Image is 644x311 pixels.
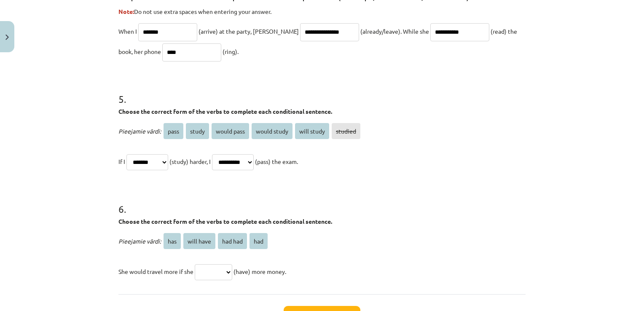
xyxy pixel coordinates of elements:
[118,237,161,245] span: Pieejamie vārdi:
[295,123,329,139] span: will study
[118,268,193,275] span: She would travel more if she
[223,48,239,55] span: (ring).
[233,268,286,275] span: (have) more money.
[199,27,299,35] span: (arrive) at the party, [PERSON_NAME]
[118,27,137,35] span: When I
[212,123,249,139] span: would pass
[332,123,360,139] span: studied
[118,8,134,15] strong: Note:
[360,27,429,35] span: (already/leave). While she
[255,158,298,165] span: (pass) the exam.
[252,123,292,139] span: would study
[118,158,125,165] span: If I
[118,7,526,16] p: Do not use extra spaces when entering your answer.
[118,78,526,105] h1: 5 .
[118,188,526,214] h1: 6 .
[118,107,332,115] strong: Choose the correct form of the verbs to complete each conditional sentence.
[5,35,9,40] img: icon-close-lesson-0947bae3869378f0d4975bcd49f059093ad1ed9edebbc8119c70593378902aed.svg
[164,123,183,139] span: pass
[183,233,215,249] span: will have
[250,233,268,249] span: had
[169,158,211,165] span: (study) harder, I
[218,233,247,249] span: had had
[164,233,181,249] span: has
[186,123,209,139] span: study
[118,127,161,135] span: Pieejamie vārdi:
[118,217,332,225] strong: Choose the correct form of the verbs to complete each conditional sentence.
